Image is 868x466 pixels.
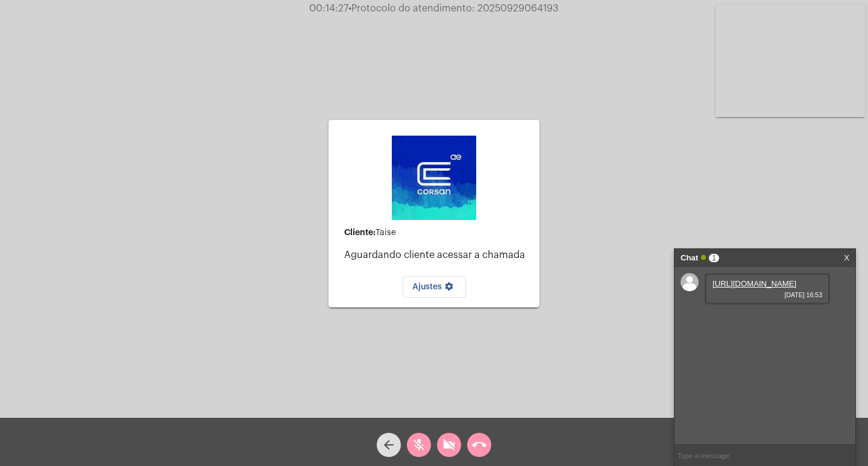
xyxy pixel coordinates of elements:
[382,438,396,452] mat-icon: arrow_back
[709,254,719,262] span: 1
[412,438,426,452] mat-icon: mic_off
[442,282,456,296] mat-icon: settings
[675,445,855,466] input: Type a message
[309,4,348,13] span: 00:14:27
[712,279,796,288] a: [URL][DOMAIN_NAME]
[681,249,698,267] strong: Chat
[344,250,530,260] p: Aguardando cliente acessar a chamada
[348,4,559,13] span: Protocolo do atendimento: 20250929064193
[403,276,466,298] button: Ajustes
[348,4,351,13] span: •
[442,438,456,452] mat-icon: videocam_off
[392,136,476,220] img: d4669ae0-8c07-2337-4f67-34b0df7f5ae4.jpeg
[412,283,456,291] span: Ajustes
[344,228,376,236] strong: Cliente:
[712,291,822,298] span: [DATE] 16:53
[472,438,486,452] mat-icon: call_end
[344,228,530,238] div: Taise
[701,255,706,260] span: Online
[844,249,849,267] a: X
